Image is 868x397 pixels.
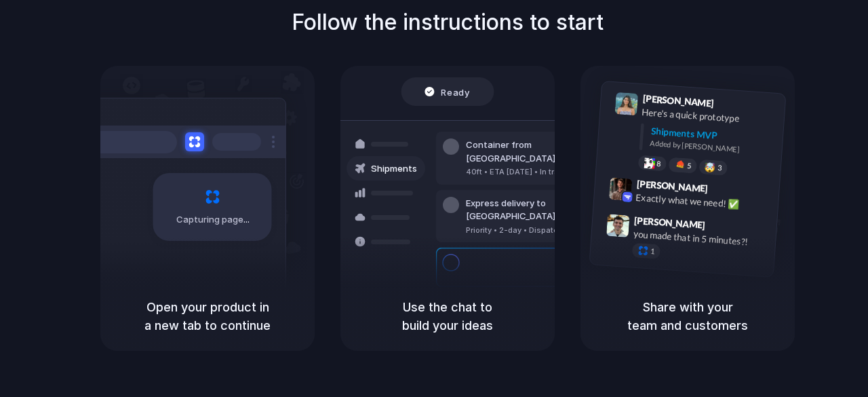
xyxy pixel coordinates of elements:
[466,166,612,178] div: 40ft • ETA [DATE] • In transit
[718,98,746,114] span: 9:41 AM
[597,298,778,335] h5: Share with your team and customers
[633,227,768,250] div: you made that in 5 minutes?!
[466,197,612,223] div: Express delivery to [GEOGRAPHIC_DATA]
[117,298,298,335] h5: Open your product in a new tab to continue
[357,298,538,335] h5: Use the chat to build your ideas
[635,191,771,214] div: Exactly what we need! ✅
[650,248,655,255] span: 1
[709,219,737,235] span: 9:47 AM
[634,213,706,233] span: [PERSON_NAME]
[371,162,417,176] span: Shipments
[466,138,612,165] div: Container from [GEOGRAPHIC_DATA]
[656,160,661,168] span: 8
[687,162,692,170] span: 5
[466,225,612,236] div: Priority • 2-day • Dispatched
[642,105,777,128] div: Here's a quick prototype
[642,91,714,111] span: [PERSON_NAME]
[650,138,774,157] div: Added by [PERSON_NAME]
[705,162,716,172] div: 🤯
[441,85,470,98] span: Ready
[636,176,708,196] span: [PERSON_NAME]
[650,124,776,147] div: Shipments MVP
[717,164,722,172] span: 3
[292,6,604,39] h1: Follow the instructions to start
[712,183,740,200] span: 9:42 AM
[176,213,252,227] span: Capturing page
